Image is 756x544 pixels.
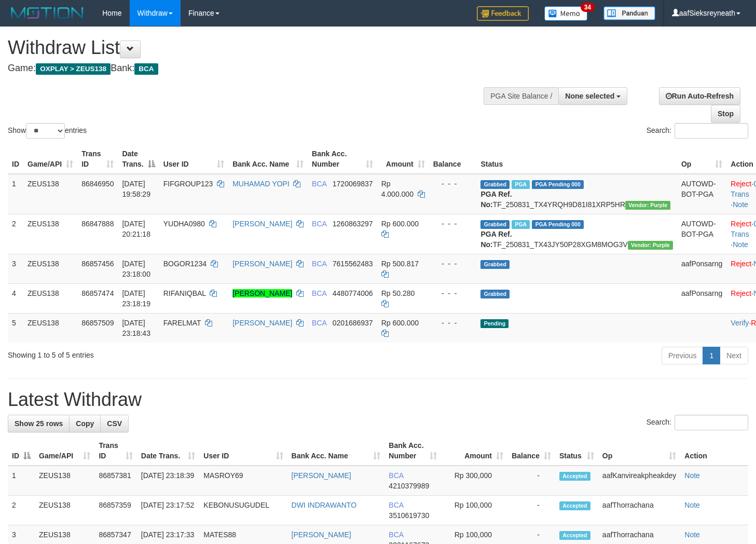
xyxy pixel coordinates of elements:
td: Rp 300,000 [441,466,507,496]
span: YUDHA0980 [163,220,205,228]
th: ID: activate to sort column descending [8,436,35,466]
th: Date Trans.: activate to sort column descending [118,144,159,174]
a: CSV [100,415,129,432]
span: BCA [312,289,326,297]
b: PGA Ref. No: [480,230,512,249]
a: Stop [711,105,740,123]
th: Status: activate to sort column ascending [555,436,598,466]
a: Note [684,531,700,539]
span: BOGOR1234 [163,260,207,268]
a: Run Auto-Refresh [659,87,740,105]
td: - [507,496,555,525]
a: Note [684,501,700,509]
td: 86857359 [94,496,136,525]
th: Amount: activate to sort column ascending [377,144,429,174]
a: [PERSON_NAME] [292,531,351,539]
td: KEBONUSUGUDEL [199,496,287,525]
td: - [507,466,555,496]
th: Trans ID: activate to sort column ascending [94,436,136,466]
td: AUTOWD-BOT-PGA [677,174,726,214]
img: panduan.png [603,6,655,20]
a: Reject [731,260,751,268]
td: TF_250831_TX4YRQH9D81I81XRP5HR [476,174,677,214]
a: MUHAMAD YOPI [232,180,289,188]
span: 86857456 [81,260,114,268]
span: BCA [312,220,326,228]
a: Verify [731,319,749,327]
span: BCA [312,260,326,268]
div: - - - [433,179,473,189]
td: ZEUS138 [23,214,77,254]
td: 86857381 [94,466,136,496]
img: Feedback.jpg [477,6,529,21]
span: BCA [312,319,326,327]
th: Op: activate to sort column ascending [598,436,680,466]
a: [PERSON_NAME] [232,289,292,297]
a: [PERSON_NAME] [232,319,292,327]
span: FARELMAT [163,319,201,327]
a: Previous [662,347,703,364]
td: aafPonsarng [677,283,726,313]
span: Vendor URL: https://trx4.1velocity.biz [625,201,670,210]
td: aafThorrachana [598,496,680,525]
span: Copy [76,419,94,428]
span: PGA Pending [532,220,584,229]
span: Grabbed [480,290,510,298]
span: RIFANIQBAL [163,289,206,297]
th: Bank Acc. Name: activate to sort column ascending [287,436,385,466]
th: ID [8,144,23,174]
img: MOTION_logo.png [8,5,87,21]
span: Marked by aafnoeunsreypich [512,180,530,189]
span: Copy 1720069837 to clipboard [333,180,373,188]
label: Show entries [8,123,87,139]
span: BCA [389,531,403,539]
input: Search: [675,415,748,430]
span: BCA [134,63,158,75]
td: 5 [8,313,23,343]
label: Search: [647,415,748,430]
a: Reject [731,220,751,228]
div: Showing 1 to 5 of 5 entries [8,346,307,360]
a: [PERSON_NAME] [292,471,351,480]
td: ZEUS138 [23,254,77,283]
span: BCA [312,180,326,188]
td: 1 [8,466,35,496]
span: Grabbed [480,180,510,189]
th: Op: activate to sort column ascending [677,144,726,174]
span: 86857509 [81,319,114,327]
a: Note [684,471,700,480]
th: User ID: activate to sort column ascending [199,436,287,466]
td: 2 [8,214,23,254]
h1: Latest Withdraw [8,389,748,410]
b: PGA Ref. No: [480,190,512,209]
div: PGA Site Balance / [484,87,558,105]
td: MASROY69 [199,466,287,496]
span: Copy 4480774006 to clipboard [333,289,373,297]
a: Next [720,347,748,364]
span: PGA Pending [532,180,584,189]
img: Button%20Memo.svg [544,6,588,21]
span: [DATE] 23:18:00 [122,260,150,278]
span: None selected [565,92,614,100]
span: Marked by aafnoeunsreypich [512,220,530,229]
span: [DATE] 19:58:29 [122,180,150,198]
th: Balance [429,144,477,174]
div: - - - [433,288,473,298]
th: Bank Acc. Name: activate to sort column ascending [228,144,308,174]
a: [PERSON_NAME] [232,220,292,228]
th: Status [476,144,677,174]
span: Vendor URL: https://trx4.1velocity.biz [628,241,673,250]
td: 1 [8,174,23,214]
td: aafKanvireakpheakdey [598,466,680,496]
th: Amount: activate to sort column ascending [441,436,507,466]
a: 1 [703,347,720,364]
span: FIFGROUP123 [163,180,213,188]
a: Show 25 rows [8,415,70,432]
span: BCA [389,471,403,480]
td: [DATE] 23:17:52 [137,496,199,525]
td: ZEUS138 [23,313,77,343]
div: - - - [433,259,473,269]
span: 86857474 [81,289,114,297]
th: User ID: activate to sort column ascending [159,144,228,174]
span: Copy 7615562483 to clipboard [333,260,373,268]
